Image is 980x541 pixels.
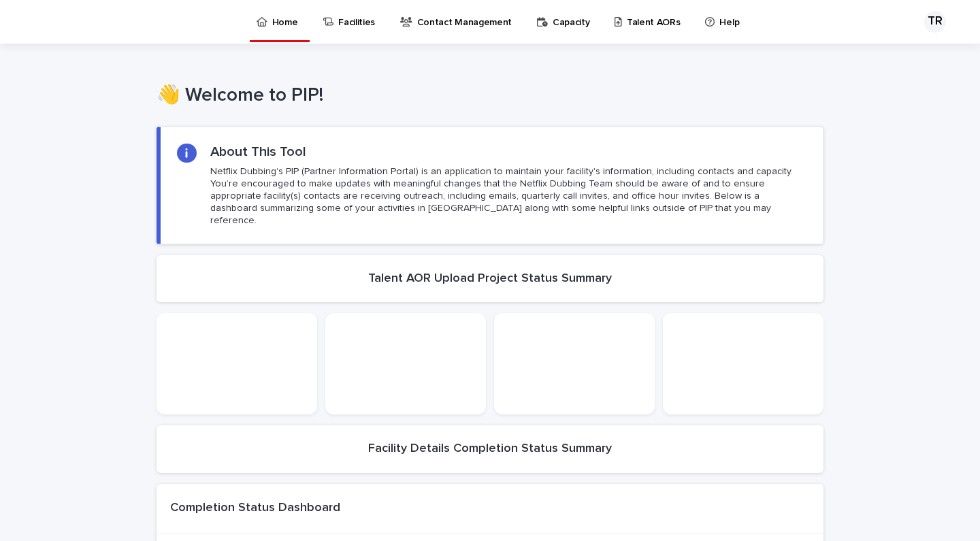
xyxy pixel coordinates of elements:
h1: Completion Status Dashboard [170,501,340,516]
h2: Facility Details Completion Status Summary [368,442,612,457]
h2: About This Tool [210,144,306,160]
p: Netflix Dubbing's PIP (Partner Information Portal) is an application to maintain your facility's ... [210,165,806,227]
h1: 👋 Welcome to PIP! [157,84,823,108]
div: TR [924,11,946,33]
h2: Talent AOR Upload Project Status Summary [368,272,612,286]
